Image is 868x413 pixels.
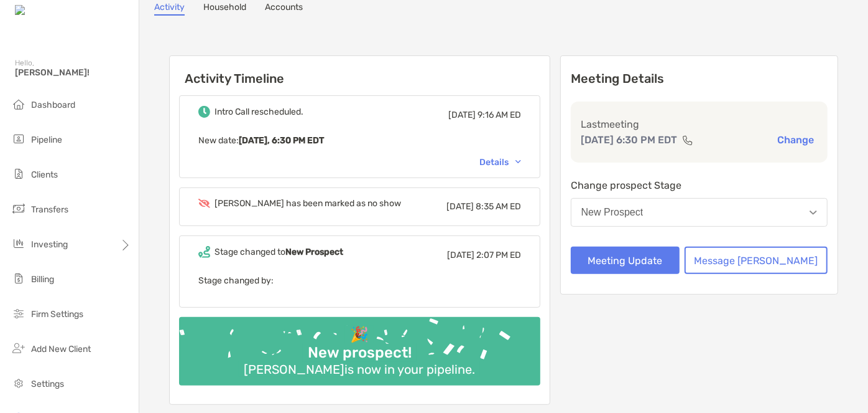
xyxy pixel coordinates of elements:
p: Meeting Details [571,71,828,87]
img: transfers icon [11,201,26,216]
span: Billing [31,274,54,285]
span: Transfers [31,204,68,215]
img: Event icon [198,106,210,118]
h6: Activity Timeline [170,56,550,86]
b: [DATE], 6:30 PM EDT [239,135,324,146]
p: [DATE] 6:30 PM EDT [581,132,677,148]
img: firm-settings icon [11,306,26,321]
p: Change prospect Stage [571,178,828,193]
img: communication type [682,135,693,145]
button: New Prospect [571,198,828,227]
img: add_new_client icon [11,341,26,356]
p: New date : [198,133,521,148]
span: [DATE] [446,201,474,212]
span: [DATE] [447,250,474,260]
img: clients icon [11,166,26,181]
div: [PERSON_NAME] is now in your pipeline. [239,362,480,377]
span: 8:35 AM ED [476,201,521,212]
p: Last meeting [581,116,818,132]
a: Household [203,2,246,16]
img: Zoe Logo [15,5,68,17]
img: Open dropdown arrow [810,211,817,215]
div: Stage changed to [215,247,343,257]
span: Dashboard [31,100,75,110]
a: Accounts [265,2,303,16]
div: New prospect! [303,344,417,362]
img: dashboard icon [11,97,26,112]
img: pipeline icon [11,131,26,146]
a: Activity [154,2,185,16]
img: settings icon [11,376,26,391]
span: [DATE] [448,110,476,120]
div: [PERSON_NAME] has been marked as no show [215,198,401,209]
button: Meeting Update [571,247,680,274]
span: Investing [31,239,68,250]
button: Message [PERSON_NAME] [685,247,828,274]
span: Settings [31,379,64,389]
div: Intro Call rescheduled. [215,107,303,117]
span: 9:16 AM ED [478,110,521,120]
div: Details [479,157,521,168]
span: Firm Settings [31,309,83,320]
img: investing icon [11,236,26,251]
span: Pipeline [31,135,62,145]
span: [PERSON_NAME]! [15,67,131,78]
img: Event icon [198,246,210,258]
button: Change [773,133,818,146]
img: Chevron icon [515,160,521,164]
div: New Prospect [581,207,644,218]
b: New Prospect [285,247,343,257]
span: 2:07 PM ED [476,250,521,260]
img: Event icon [198,199,210,208]
img: billing icon [11,271,26,286]
span: Clients [31,169,58,180]
div: 🎉 [345,326,374,344]
p: Stage changed by: [198,273,521,288]
span: Add New Client [31,344,91,354]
